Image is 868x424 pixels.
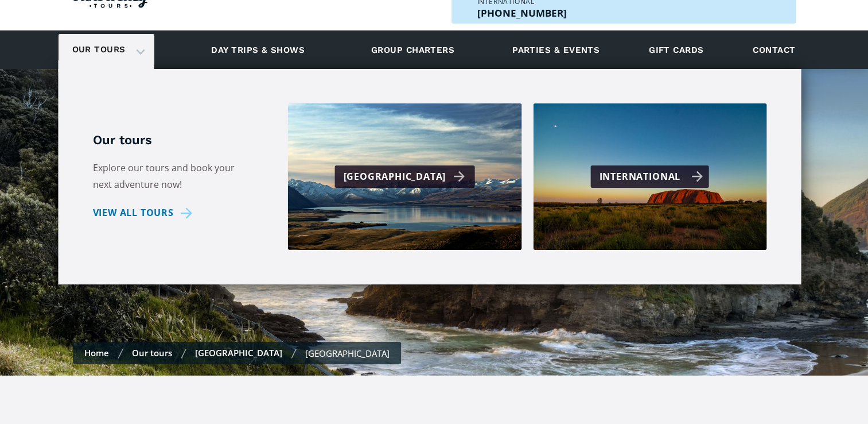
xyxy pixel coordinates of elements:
a: View all tours [93,205,197,221]
a: Contact [747,34,801,65]
div: [GEOGRAPHIC_DATA] [343,168,469,185]
a: [GEOGRAPHIC_DATA] [195,347,282,359]
a: Our tours [132,347,172,359]
div: Our tours [59,34,154,65]
a: Home [84,347,109,359]
div: [GEOGRAPHIC_DATA] [305,348,390,359]
a: Our tours [64,36,134,63]
a: International [533,103,767,250]
a: Day trips & shows [197,34,319,65]
nav: Our tours [59,69,801,284]
h5: Our tours [93,132,254,149]
nav: breadcrumbs [73,342,401,364]
a: Gift cards [643,34,710,65]
a: Parties & events [507,34,605,65]
p: Explore our tours and book your next adventure now! [93,160,254,193]
a: [GEOGRAPHIC_DATA] [288,103,522,250]
p: [PHONE_NUMBER] [477,8,567,18]
a: Call us outside of NZ on +6463447465 [477,8,567,18]
div: International [600,168,703,185]
a: Group charters [357,34,469,65]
